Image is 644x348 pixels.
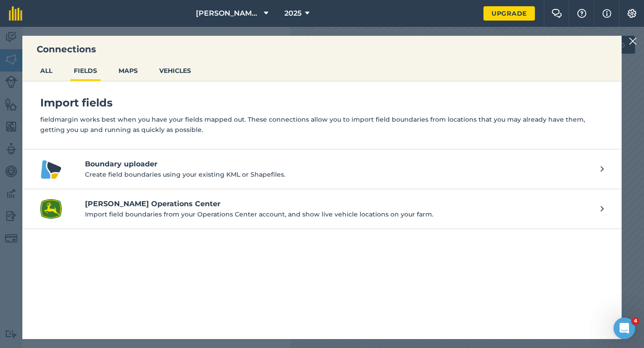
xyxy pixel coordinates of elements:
button: Send us a message [41,222,138,240]
img: A question mark icon [576,9,587,18]
img: Profile image for Daisy [10,263,28,281]
p: Create field boundaries using your existing KML or Shapefiles. [85,170,592,179]
a: Boundary uploader logoBoundary uploaderCreate field boundaries using your existing KML or Shapefi... [22,149,622,189]
span: News [148,288,165,294]
a: Upgrade [483,6,535,21]
h4: [PERSON_NAME] Operations Center [85,199,592,209]
img: Two speech bubbles overlapping with the left bubble in the forefront [551,9,562,18]
h4: Boundary uploader [85,159,592,170]
div: Daisy [32,140,49,149]
iframe: Intercom live chat [614,318,635,339]
div: • [DATE] [51,73,76,83]
span: 2025 [284,8,301,19]
img: svg+xml;base64,PHN2ZyB4bWxucz0iaHR0cDovL3d3dy53My5vcmcvMjAwMC9zdmciIHdpZHRoPSIxNyIgaGVpZ2h0PSIxNy... [602,8,611,19]
div: [PERSON_NAME] [32,239,84,248]
div: Daisy [32,206,49,215]
div: Daisy [32,73,49,83]
img: Profile image for Daisy [10,131,28,149]
img: Profile image for Daisy [10,31,28,49]
div: Close [157,4,173,20]
div: Daisy [32,106,49,116]
img: Profile image for Daisy [10,98,28,115]
div: • [DATE] [51,140,76,149]
button: MAPS [115,62,141,79]
span: Hi there 👋 If you have any questions about our pricing or which plan is right for you, I’m here t... [32,263,426,271]
button: ALL [37,62,56,79]
button: FIELDS [70,62,101,79]
img: Profile image for Daisy [10,164,28,182]
h4: Import fields [40,96,604,110]
div: Daisy [32,40,49,50]
span: Help [105,288,119,294]
span: Home [13,288,31,294]
div: • [DATE] [51,106,76,116]
h1: Messages [66,4,114,19]
div: • [DATE] [51,40,76,50]
button: Messages [45,266,89,301]
img: A cog icon [627,9,637,18]
div: • [DATE] [85,239,110,248]
span: 4 [632,318,639,325]
img: Boundary uploader logo [40,158,62,180]
button: VEHICLES [156,62,195,79]
img: John Deere Operations Center logo [40,198,62,220]
div: • [DATE] [51,173,76,182]
img: svg+xml;base64,PHN2ZyB4bWxucz0iaHR0cDovL3d3dy53My5vcmcvMjAwMC9zdmciIHdpZHRoPSIyMiIgaGVpZ2h0PSIzMC... [629,36,637,47]
img: fieldmargin Logo [9,6,22,21]
button: Help [89,266,134,301]
div: • [DATE] [51,206,76,215]
span: Hi there 👋 If you have any questions about our pricing or which plan is right for you, I’m here t... [32,164,426,171]
p: fieldmargin works best when you have your fields mapped out. These connections allow you to impor... [40,115,604,135]
img: Profile image for Daisy [10,197,28,215]
div: Daisy [32,173,49,182]
span: Messages [50,288,84,294]
p: Import field boundaries from your Operations Center account, and show live vehicle locations on y... [85,209,592,219]
span: [PERSON_NAME] Farming Partnership [196,8,260,19]
h3: Connections [22,43,622,55]
a: John Deere Operations Center logo[PERSON_NAME] Operations CenterImport field boundaries from your... [22,189,622,229]
img: Profile image for Daisy [10,64,28,82]
button: News [134,266,179,301]
img: Profile image for Camilla [10,230,28,248]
